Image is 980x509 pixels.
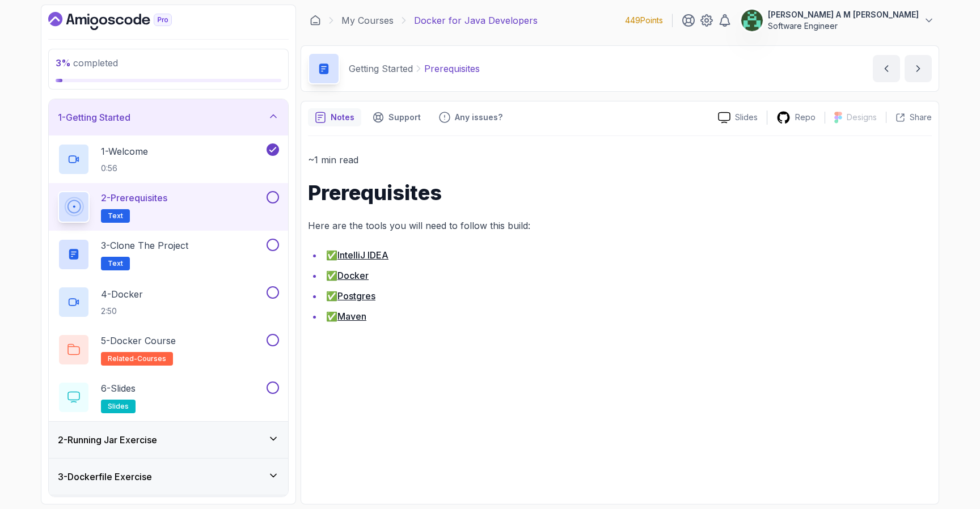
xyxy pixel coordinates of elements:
button: 2-Running Jar Exercise [49,422,288,458]
button: user profile image[PERSON_NAME] A M [PERSON_NAME]Software Engineer [741,9,935,32]
li: ✅ [323,288,932,304]
li: ✅ [323,308,932,324]
button: 1-Welcome0:56 [58,143,279,175]
button: Share [886,112,932,123]
h3: 1 - Getting Started [58,111,130,124]
p: Getting Started [349,62,413,75]
p: 4 - Docker [101,287,143,301]
a: Slides [709,112,767,124]
p: 0:56 [101,163,148,174]
p: Support [388,112,421,123]
a: Dashboard [310,15,321,26]
span: completed [56,57,118,69]
a: Dashboard [48,12,198,30]
button: notes button [308,108,361,126]
p: Prerequisites [424,62,480,75]
h1: Prerequisites [308,181,932,204]
li: ✅ [323,268,932,283]
p: Share [910,112,932,123]
button: Feedback button [432,108,509,126]
button: 1-Getting Started [49,99,288,135]
p: 5 - Docker Course [101,334,176,347]
button: Support button [366,108,428,126]
button: 2-PrerequisitesText [58,191,279,223]
a: Repo [767,111,825,125]
button: 3-Clone the ProjectText [58,239,279,270]
p: 1 - Welcome [101,145,148,158]
h3: 3 - Dockerfile Exercise [58,470,152,483]
p: 6 - Slides [101,381,136,395]
p: Docker for Java Developers [414,14,538,27]
p: Designs [847,112,877,123]
p: Notes [331,112,354,123]
span: Text [108,211,123,220]
button: 5-Docker Courserelated-courses [58,334,279,366]
button: next content [905,55,932,82]
p: Any issues? [455,112,502,123]
h3: 2 - Running Jar Exercise [58,433,157,447]
span: related-courses [108,354,166,363]
button: 6-Slidesslides [58,381,279,413]
p: Repo [795,112,816,123]
li: ✅ [323,247,932,263]
span: 3 % [56,57,71,69]
p: 3 - Clone the Project [101,239,188,252]
a: Postgres [337,290,375,302]
p: ~1 min read [308,152,932,168]
p: 2:50 [101,306,143,317]
p: 2 - Prerequisites [101,191,167,205]
a: My Courses [341,14,394,27]
p: 449 Points [625,15,663,26]
p: Here are the tools you will need to follow this build: [308,218,932,234]
button: previous content [873,55,900,82]
img: user profile image [741,10,763,31]
a: Maven [337,311,366,322]
span: slides [108,402,129,411]
p: [PERSON_NAME] A M [PERSON_NAME] [768,9,919,20]
button: 4-Docker2:50 [58,286,279,318]
span: Text [108,259,123,268]
a: Docker [337,270,369,281]
a: IntelliJ IDEA [337,249,388,261]
p: Software Engineer [768,20,919,32]
button: 3-Dockerfile Exercise [49,459,288,495]
p: Slides [735,112,758,123]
